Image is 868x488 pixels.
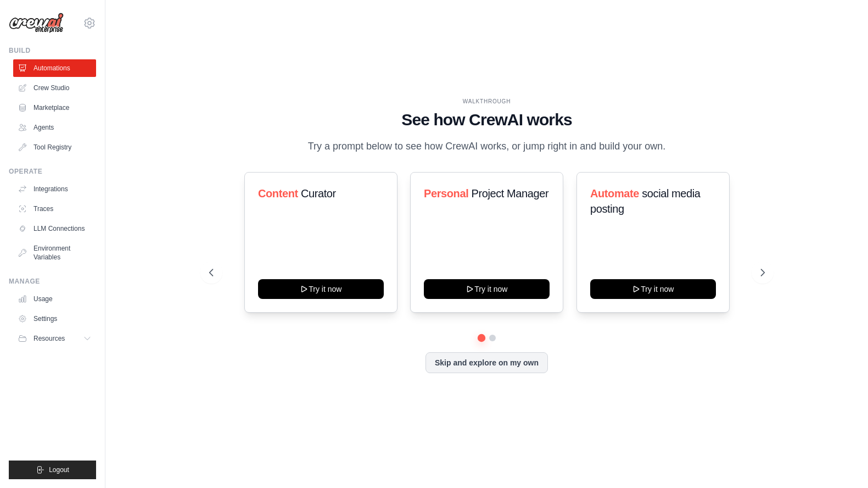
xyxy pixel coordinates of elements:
[13,180,96,198] a: Integrations
[472,187,549,199] span: Project Manager
[13,200,96,218] a: Traces
[9,277,96,286] div: Manage
[13,79,96,97] a: Crew Studio
[424,187,468,199] span: Personal
[300,187,335,199] span: Curator
[13,119,96,136] a: Agents
[258,279,384,299] button: Try it now
[13,138,96,156] a: Tool Registry
[13,59,96,77] a: Automations
[9,46,96,55] div: Build
[303,138,671,154] p: Try a prompt below to see how CrewAI works, or jump right in and build your own.
[13,290,96,308] a: Usage
[209,110,765,130] h1: See how CrewAI works
[590,187,701,215] span: social media posting
[13,240,96,266] a: Environment Variables
[9,461,96,479] button: Logout
[209,97,765,106] div: WALKTHROUGH
[13,220,96,237] a: LLM Connections
[590,279,716,299] button: Try it now
[258,187,298,199] span: Content
[13,99,96,117] a: Marketplace
[13,330,96,347] button: Resources
[33,334,65,343] span: Resources
[590,187,639,199] span: Automate
[424,279,550,299] button: Try it now
[13,310,96,328] a: Settings
[9,13,64,34] img: Logo
[9,167,96,176] div: Operate
[49,465,69,474] span: Logout
[425,352,548,373] button: Skip and explore on my own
